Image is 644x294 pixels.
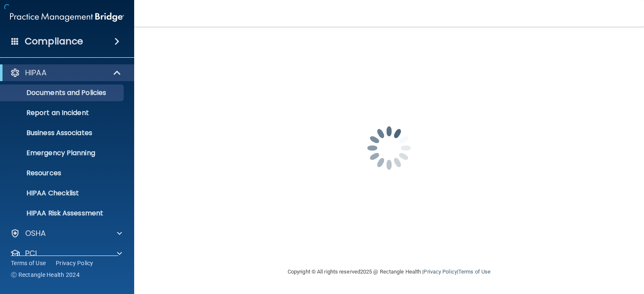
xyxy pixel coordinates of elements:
[11,259,46,267] a: Terms of Use
[5,89,120,97] p: Documents and Policies
[25,36,83,47] h4: Compliance
[10,228,122,238] a: OSHA
[5,209,120,217] p: HIPAA Risk Assessment
[11,271,80,279] span: Ⓒ Rectangle Health 2024
[56,259,93,267] a: Privacy Policy
[10,248,122,258] a: PCI
[5,109,120,117] p: Report an Incident
[5,189,120,197] p: HIPAA Checklist
[236,258,542,285] div: Copyright © All rights reserved 2025 @ Rectangle Health | |
[25,228,46,238] p: OSHA
[5,129,120,137] p: Business Associates
[423,268,457,275] a: Privacy Policy
[458,268,491,275] a: Terms of Use
[10,9,124,26] img: PMB logo
[347,106,431,190] img: spinner.e123f6fc.gif
[5,149,120,157] p: Emergency Planning
[5,169,120,177] p: Resources
[25,248,37,258] p: PCI
[10,68,122,78] a: HIPAA
[25,68,47,78] p: HIPAA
